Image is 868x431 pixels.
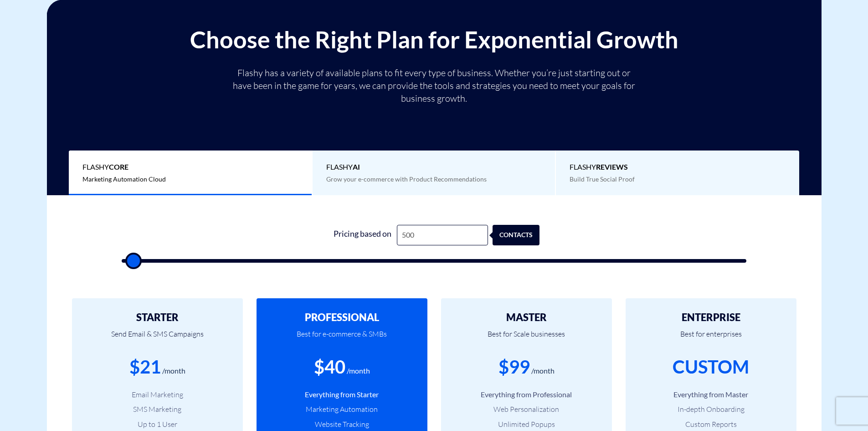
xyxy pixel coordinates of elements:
[347,366,370,376] div: /month
[596,162,628,171] b: REVIEWS
[109,162,128,171] b: Core
[455,389,598,400] li: Everything from Professional
[639,419,783,430] li: Custom Reports
[570,162,786,172] span: Flashy
[498,354,530,380] div: $99
[353,162,360,171] b: AI
[329,225,397,245] div: Pricing based on
[86,323,229,354] p: Send Email & SMS Campaigns
[639,389,783,400] li: Everything from Master
[455,419,598,430] li: Unlimited Popups
[455,323,598,354] p: Best for Scale businesses
[326,175,487,183] span: Grow your e-commerce with Product Recommendations
[86,312,229,323] h2: STARTER
[86,404,229,415] li: SMS Marketing
[570,175,635,183] span: Build True Social Proof
[270,419,414,430] li: Website Tracking
[673,354,749,380] div: CUSTOM
[270,404,414,415] li: Marketing Automation
[639,323,783,354] p: Best for enterprises
[314,354,345,380] div: $40
[455,404,598,415] li: Web Personalization
[639,312,783,323] h2: ENTERPRISE
[82,162,298,172] span: Flashy
[270,312,414,323] h2: PROFESSIONAL
[86,389,229,400] li: Email Marketing
[326,162,542,172] span: Flashy
[639,404,783,415] li: In-depth Onboarding
[270,389,414,400] li: Everything from Starter
[229,67,639,105] p: Flashy has a variety of available plans to fit every type of business. Whether you’re just starti...
[498,225,545,245] div: contacts
[129,354,161,380] div: $21
[270,323,414,354] p: Best for e-commerce & SMBs
[86,419,229,430] li: Up to 1 User
[531,366,555,376] div: /month
[455,312,598,323] h2: MASTER
[82,175,166,183] span: Marketing Automation Cloud
[54,26,815,52] h2: Choose the Right Plan for Exponential Growth
[162,366,185,376] div: /month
